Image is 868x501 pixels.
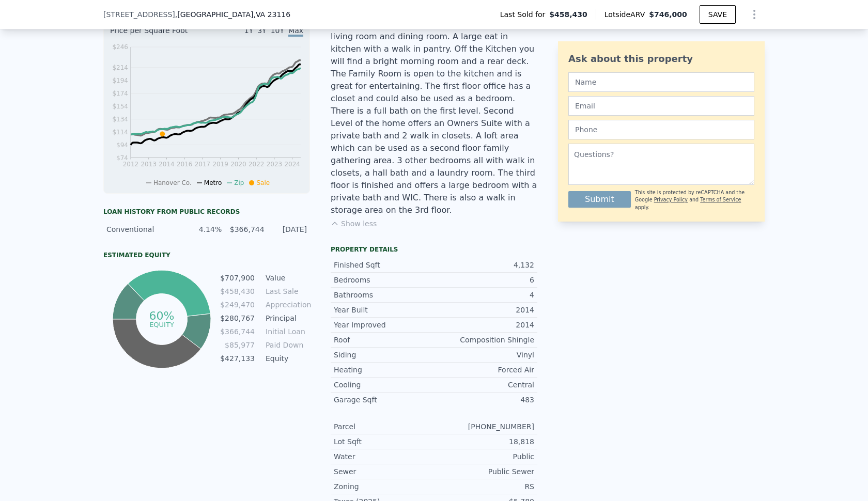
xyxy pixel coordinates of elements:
[434,290,534,300] div: 4
[434,335,534,345] div: Composition Shingle
[230,161,246,168] tspan: 2020
[568,120,754,139] input: Phone
[220,272,255,284] td: $707,900
[434,305,534,315] div: 2014
[434,365,534,375] div: Forced Air
[434,275,534,285] div: 6
[220,312,255,324] td: $280,767
[654,197,688,202] a: Privacy Policy
[434,436,534,447] div: 18,818
[334,365,434,375] div: Heating
[185,224,222,234] div: 4.14%
[434,320,534,330] div: 2014
[116,142,128,149] tspan: $94
[234,179,244,186] span: Zip
[271,26,284,35] span: 10Y
[106,224,179,234] div: Conventional
[334,320,434,330] div: Year Improved
[334,260,434,270] div: Finished Sqft
[434,451,534,462] div: Public
[744,4,765,25] button: Show Options
[249,161,265,168] tspan: 2022
[434,380,534,390] div: Central
[434,395,534,405] div: 483
[334,290,434,300] div: Bathrooms
[263,312,310,324] td: Principal
[112,116,128,123] tspan: $134
[112,77,128,84] tspan: $194
[331,218,377,229] button: Show less
[123,161,139,168] tspan: 2012
[434,260,534,270] div: 4,132
[635,189,754,211] div: This site is protected by reCAPTCHA and the Google and apply.
[263,272,310,284] td: Value
[434,421,534,432] div: [PHONE_NUMBER]
[500,9,550,20] span: Last Sold for
[220,299,255,310] td: $249,470
[220,286,255,297] td: $458,430
[334,395,434,405] div: Garage Sqft
[288,26,303,37] span: Max
[605,9,649,20] span: Lotside ARV
[112,64,128,71] tspan: $214
[112,129,128,136] tspan: $114
[103,208,310,216] div: Loan history from public records
[263,339,310,351] td: Paid Down
[112,90,128,97] tspan: $174
[568,72,754,92] input: Name
[110,25,207,42] div: Price per Square Foot
[257,26,266,35] span: 3Y
[568,52,754,66] div: Ask about this property
[103,251,310,259] div: Estimated Equity
[334,275,434,285] div: Bedrooms
[149,320,174,328] tspan: equity
[334,335,434,345] div: Roof
[253,10,290,19] span: , VA 23116
[220,339,255,351] td: $85,977
[334,380,434,390] div: Cooling
[220,326,255,337] td: $366,744
[159,161,175,168] tspan: 2014
[112,103,128,110] tspan: $154
[220,353,255,364] td: $427,133
[434,350,534,360] div: Vinyl
[141,161,157,168] tspan: 2013
[334,451,434,462] div: Water
[334,350,434,360] div: Siding
[334,481,434,492] div: Zoning
[700,5,736,24] button: SAVE
[263,353,310,364] td: Equity
[149,309,174,322] tspan: 60%
[331,245,537,254] div: Property details
[103,9,175,20] span: [STREET_ADDRESS]
[434,466,534,477] div: Public Sewer
[334,466,434,477] div: Sewer
[112,43,128,51] tspan: $246
[700,197,741,202] a: Terms of Service
[334,436,434,447] div: Lot Sqft
[212,161,228,168] tspan: 2019
[649,10,687,19] span: $746,000
[204,179,222,186] span: Metro
[549,9,587,20] span: $458,430
[177,161,193,168] tspan: 2016
[153,179,192,186] span: Hanover Co.
[271,224,307,234] div: [DATE]
[568,191,631,208] button: Submit
[267,161,283,168] tspan: 2023
[228,224,264,234] div: $366,744
[284,161,300,168] tspan: 2024
[256,179,270,186] span: Sale
[263,286,310,297] td: Last Sale
[263,326,310,337] td: Initial Loan
[116,154,128,162] tspan: $74
[434,481,534,492] div: RS
[175,9,290,20] span: , [GEOGRAPHIC_DATA]
[244,26,253,35] span: 1Y
[334,421,434,432] div: Parcel
[568,96,754,116] input: Email
[263,299,310,310] td: Appreciation
[195,161,211,168] tspan: 2017
[334,305,434,315] div: Year Built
